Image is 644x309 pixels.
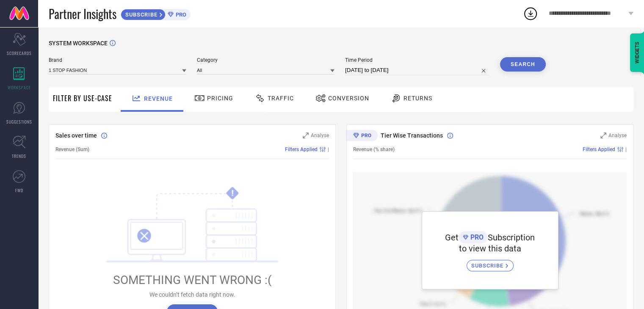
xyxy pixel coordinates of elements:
span: Tier Wise Transactions [381,132,443,139]
span: Analyse [608,132,627,138]
img: tab_keywords_by_traffic_grey.svg [84,49,91,56]
span: SUBSCRIBE [121,11,160,18]
span: FWD [15,187,23,193]
span: We couldn’t fetch data right now. [149,291,235,298]
span: Partner Insights [49,5,116,22]
div: Premium [346,130,378,143]
span: Time Period [345,57,489,63]
span: TRENDS [12,153,26,159]
div: Domain Overview [32,50,76,55]
span: | [625,146,627,152]
span: SCORECARDS [7,50,32,56]
span: SYSTEM WORKSPACE [49,40,108,47]
span: Subscription [488,232,535,243]
span: PRO [174,11,186,18]
span: Get [445,232,459,243]
span: Category [197,57,334,63]
span: Returns [404,95,432,102]
span: Traffic [268,95,294,102]
span: to view this data [459,243,521,254]
span: | [328,146,329,152]
img: logo_orange.svg [14,14,20,20]
span: SOMETHING WENT WRONG :( [113,273,272,287]
div: Open download list [523,6,538,21]
tspan: ! [232,188,234,198]
svg: Zoom [600,132,606,138]
span: WORKSPACE [8,84,31,91]
a: SUBSCRIBEPRO [121,7,191,20]
span: Pricing [207,95,233,102]
span: Conversion [328,95,369,102]
span: Revenue (Sum) [55,146,89,152]
button: Search [500,57,546,72]
a: SUBSCRIBE [467,254,514,271]
div: Keywords by Traffic [94,50,143,55]
span: Filter By Use-Case [53,93,112,103]
span: Filters Applied [583,146,615,152]
span: SUBSCRIBE [471,262,506,269]
input: Select time period [345,65,489,75]
div: Domain: [DOMAIN_NAME] [22,22,93,29]
span: PRO [468,233,484,241]
img: website_grey.svg [14,22,20,29]
span: Filters Applied [285,146,318,152]
svg: Zoom [303,132,309,138]
span: Revenue (% share) [353,146,395,152]
span: Brand [49,57,186,63]
img: tab_domain_overview_orange.svg [23,49,30,56]
div: v 4.0.25 [24,14,41,20]
span: SUGGESTIONS [6,119,32,125]
span: Revenue [144,95,173,102]
span: Analyse [311,132,329,138]
span: Sales over time [55,132,97,139]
